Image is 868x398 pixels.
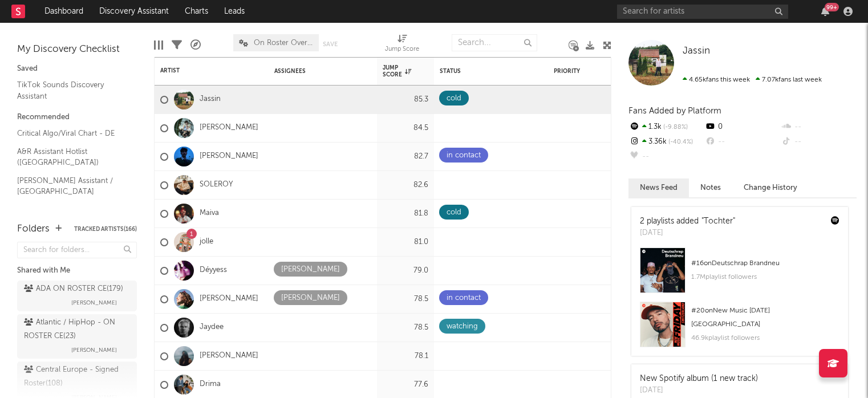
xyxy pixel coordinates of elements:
[447,149,481,163] div: in contact
[190,29,201,62] div: A&R Pipeline
[732,178,809,197] button: Change History
[447,92,461,105] div: cold
[447,291,481,305] div: in contact
[383,293,428,306] div: 78.5
[281,263,340,277] div: [PERSON_NAME]
[200,95,221,104] a: Jassin
[689,178,732,197] button: Notes
[254,39,313,47] span: On Roster Overview
[200,123,258,133] a: [PERSON_NAME]
[781,135,857,149] div: --
[640,228,735,239] div: [DATE]
[628,120,704,135] div: 1.3k
[691,257,839,270] div: # 16 on Deutschrap Brandneu
[640,385,758,396] div: [DATE]
[17,174,125,198] a: [PERSON_NAME] Assistant / [GEOGRAPHIC_DATA]
[274,68,354,75] div: Assignees
[24,363,127,391] div: Central Europe - Signed Roster ( 108 )
[640,216,735,228] div: 2 playlists added
[200,323,224,332] a: Jaydee
[691,304,839,331] div: # 20 on New Music [DATE] [GEOGRAPHIC_DATA]
[825,3,839,11] div: 99 +
[628,178,689,197] button: News Feed
[281,291,340,305] div: [PERSON_NAME]
[683,76,750,83] span: 4.65k fans this week
[385,43,419,56] div: Jump Score
[200,294,258,304] a: [PERSON_NAME]
[17,43,137,56] div: My Discovery Checklist
[71,296,117,310] span: [PERSON_NAME]
[631,247,848,302] a: #16onDeutschrap Brandneu1.7Mplaylist followers
[200,152,258,161] a: [PERSON_NAME]
[17,281,137,311] a: ADA ON ROSTER CE(179)[PERSON_NAME]
[640,373,758,385] div: New Spotify album (1 new track)
[628,107,721,115] span: Fans Added by Platform
[17,222,50,236] div: Folders
[691,270,839,284] div: 1.7M playlist followers
[617,5,788,19] input: Search for artists
[628,135,704,149] div: 3.36k
[17,62,137,76] div: Saved
[447,320,478,334] div: watching
[383,93,428,107] div: 85.3
[17,264,137,278] div: Shared with Me
[74,226,137,232] button: Tracked Artists(166)
[200,209,219,218] a: Maiva
[383,64,411,78] div: Jump Score
[17,127,125,140] a: Critical Algo/Viral Chart - DE
[17,79,125,102] a: TikTok Sounds Discovery Assistant
[683,46,710,57] a: Jassin
[323,41,338,47] button: Save
[160,67,246,74] div: Artist
[628,149,704,164] div: --
[200,237,213,247] a: jolle
[17,145,125,169] a: A&R Assistant Hotlist ([GEOGRAPHIC_DATA])
[17,314,137,359] a: Atlantic / HipHop - ON ROSTER CE(23)[PERSON_NAME]
[704,135,780,149] div: --
[667,139,693,145] span: -40.4 %
[200,180,233,190] a: SOLEROY
[383,350,428,363] div: 78.1
[631,302,848,356] a: #20onNew Music [DATE] [GEOGRAPHIC_DATA]46.9kplaylist followers
[24,282,123,296] div: ADA ON ROSTER CE ( 179 )
[781,120,857,135] div: --
[383,178,428,192] div: 82.6
[662,124,688,131] span: -9.88 %
[71,343,117,357] span: [PERSON_NAME]
[691,331,839,345] div: 46.9k playlist followers
[154,29,163,62] div: Edit Columns
[383,321,428,335] div: 78.5
[172,29,182,62] div: Filters
[383,150,428,164] div: 82.7
[821,7,829,16] button: 99+
[17,242,137,258] input: Search for folders...
[440,68,514,75] div: Status
[385,29,419,62] div: Jump Score
[701,217,735,225] a: "Tochter"
[452,34,537,51] input: Search...
[683,46,710,56] span: Jassin
[554,68,599,75] div: Priority
[24,316,127,343] div: Atlantic / HipHop - ON ROSTER CE ( 23 )
[383,378,428,392] div: 77.6
[383,235,428,249] div: 81.0
[383,121,428,135] div: 84.5
[447,206,461,220] div: cold
[17,111,137,124] div: Recommended
[704,120,780,135] div: 0
[383,207,428,221] div: 81.8
[683,76,822,83] span: 7.07k fans last week
[383,264,428,278] div: 79.0
[200,351,258,361] a: [PERSON_NAME]
[200,380,221,389] a: Drima
[200,266,227,275] a: Déyyess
